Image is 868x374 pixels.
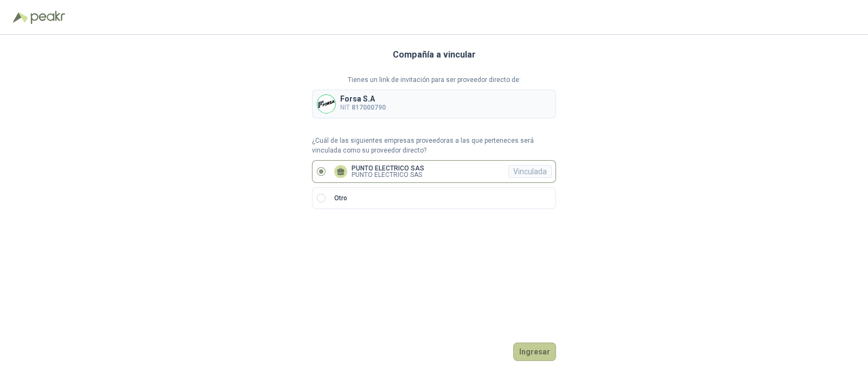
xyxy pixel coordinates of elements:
[30,11,65,24] img: Peakr
[508,165,552,178] div: Vinculada
[334,193,347,204] p: Otro
[352,104,386,111] b: 817000790
[352,165,424,172] p: PUNTO ELECTRICO SAS
[352,172,424,178] p: PUNTO ELECTRICO SAS
[340,103,386,113] p: NIT
[13,12,28,23] img: Logo
[312,136,556,156] p: ¿Cuál de las siguientes empresas proveedoras a las que perteneces será vinculada como su proveedo...
[312,75,556,85] p: Tienes un link de invitación para ser proveedor directo de:
[317,95,335,113] img: Company Logo
[393,48,476,62] h3: Compañía a vincular
[513,343,556,361] button: Ingresar
[340,95,386,103] p: Forsa S.A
